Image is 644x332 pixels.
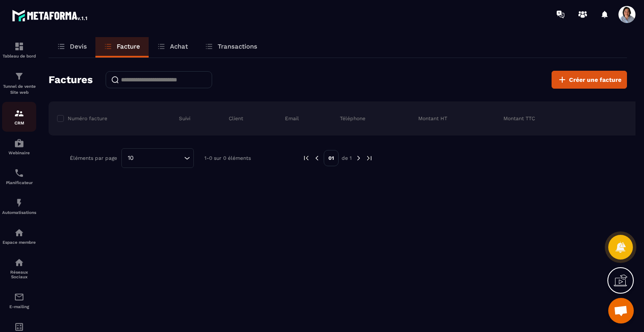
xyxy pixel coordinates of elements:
[2,35,36,65] a: formationformationTableau de bord
[125,153,137,163] span: 10
[324,150,339,166] p: 01
[2,65,36,102] a: formationformationTunnel de vente Site web
[49,71,93,88] h2: Factures
[14,198,24,208] img: automations
[229,115,243,122] p: Client
[121,148,194,168] div: Search for option
[2,221,36,251] a: automationsautomationsEspace membre
[14,228,24,238] img: automations
[70,43,87,50] p: Devis
[68,115,107,122] p: Numéro facture
[2,132,36,162] a: automationsautomationsWebinaire
[14,292,24,302] img: email
[340,115,365,122] p: Téléphone
[117,43,140,50] p: Facture
[365,154,373,162] img: next
[170,43,188,50] p: Achat
[14,138,24,148] img: automations
[14,71,24,81] img: formation
[49,37,95,58] a: Devis
[2,251,36,286] a: social-networksocial-networkRéseaux Sociaux
[70,155,117,161] p: Éléments par page
[313,154,321,162] img: prev
[2,286,36,315] a: emailemailE-mailing
[12,8,89,23] img: logo
[14,108,24,118] img: formation
[204,155,251,161] p: 1-0 sur 0 éléments
[418,115,447,122] p: Montant HT
[355,154,362,162] img: next
[2,162,36,191] a: schedulerschedulerPlanificateur
[2,304,36,309] p: E-mailing
[2,84,36,95] p: Tunnel de vente Site web
[342,155,352,162] p: de 1
[608,298,634,323] a: Open chat
[285,115,299,122] p: Email
[2,121,36,125] p: CRM
[569,75,621,84] span: Créer une facture
[2,54,36,58] p: Tableau de bord
[503,115,535,122] p: Montant TTC
[95,37,149,58] a: Facture
[2,210,36,215] p: Automatisations
[218,43,257,50] p: Transactions
[179,115,190,122] p: Suivi
[2,102,36,132] a: formationformationCRM
[14,168,24,178] img: scheduler
[552,71,627,89] button: Créer une facture
[2,150,36,155] p: Webinaire
[2,191,36,221] a: automationsautomationsAutomatisations
[2,240,36,245] p: Espace membre
[14,41,24,52] img: formation
[302,154,310,162] img: prev
[14,322,24,332] img: accountant
[2,270,36,279] p: Réseaux Sociaux
[137,153,182,163] input: Search for option
[14,257,24,268] img: social-network
[2,180,36,185] p: Planificateur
